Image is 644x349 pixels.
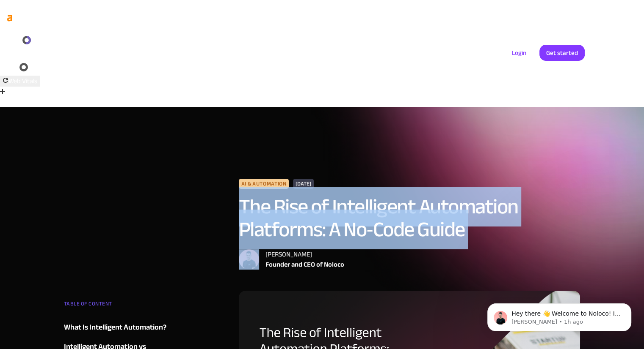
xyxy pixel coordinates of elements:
[294,47,346,58] div: Solutions
[293,179,314,189] div: [DATE]
[265,249,344,259] div: [PERSON_NAME]
[265,259,344,270] div: Founder and CEO of Noloco
[409,47,438,58] div: Resources
[346,47,398,58] div: Platform
[539,45,585,61] a: Get started
[64,297,166,314] div: TABLE OF CONTENT
[64,321,166,334] a: What Is Intelligent Automation?
[505,45,533,61] a: Login
[475,286,644,345] iframe: Intercom notifications message
[304,47,329,58] div: Solutions
[398,47,455,58] div: Resources
[357,47,381,58] div: Platform
[239,179,289,189] div: AI & Automation
[60,46,111,60] a: home
[239,195,580,241] h1: The Rise of Intelligent Automation Platforms: A No‑Code Guide
[455,47,495,58] a: Pricing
